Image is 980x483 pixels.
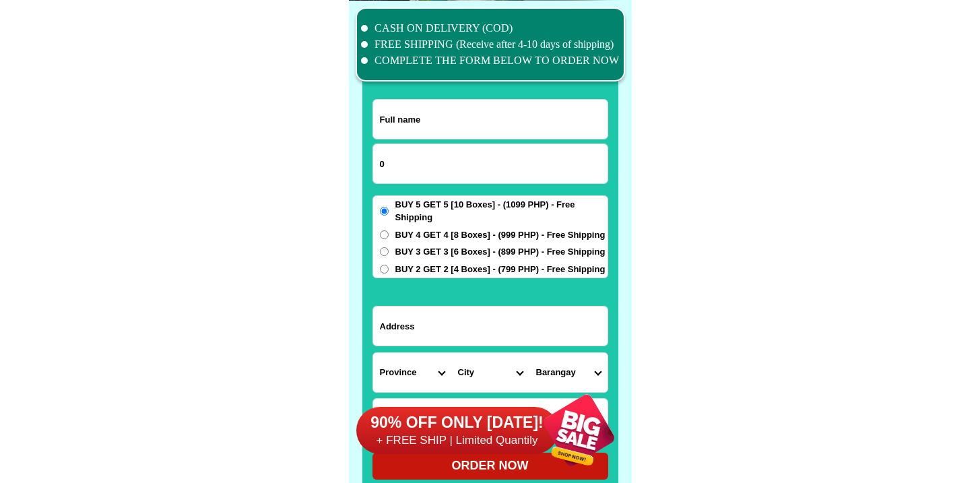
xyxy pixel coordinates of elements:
[361,36,620,53] li: FREE SHIPPING (Receive after 4-10 days of shipping)
[373,144,608,183] input: Input phone_number
[395,198,608,224] span: BUY 5 GET 5 [10 Boxes] - (1099 PHP) - Free Shipping
[361,53,620,69] li: COMPLETE THE FORM BELOW TO ORDER NOW
[451,353,529,392] select: Select district
[373,353,451,392] select: Select province
[356,433,558,448] h6: + FREE SHIP | Limited Quantily
[380,247,389,256] input: BUY 3 GET 3 [6 Boxes] - (899 PHP) - Free Shipping
[529,353,608,392] select: Select commune
[373,100,608,139] input: Input full_name
[395,245,606,259] span: BUY 3 GET 3 [6 Boxes] - (899 PHP) - Free Shipping
[380,207,389,216] input: BUY 5 GET 5 [10 Boxes] - (1099 PHP) - Free Shipping
[361,20,620,36] li: CASH ON DELIVERY (COD)
[395,263,606,276] span: BUY 2 GET 2 [4 Boxes] - (799 PHP) - Free Shipping
[373,307,608,346] input: Input address
[395,228,606,242] span: BUY 4 GET 4 [8 Boxes] - (999 PHP) - Free Shipping
[356,413,558,433] h6: 90% OFF ONLY [DATE]!
[380,230,389,239] input: BUY 4 GET 4 [8 Boxes] - (999 PHP) - Free Shipping
[380,265,389,273] input: BUY 2 GET 2 [4 Boxes] - (799 PHP) - Free Shipping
